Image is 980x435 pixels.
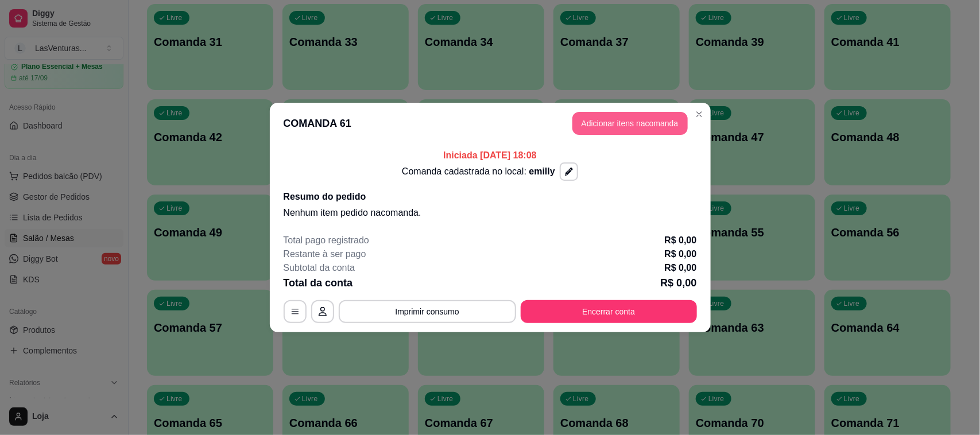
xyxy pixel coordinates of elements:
h2: Resumo do pedido [284,190,697,204]
p: R$ 0,00 [664,247,696,261]
p: Restante à ser pago [284,247,366,261]
button: Close [690,105,708,123]
p: Iniciada [DATE] 18:08 [284,149,697,162]
p: Nenhum item pedido na comanda . [284,206,697,220]
span: emilly [529,166,555,176]
button: Encerrar conta [521,300,697,323]
p: Total pago registrado [284,234,369,247]
header: COMANDA 61 [270,103,711,144]
p: Comanda cadastrada no local: [402,165,555,178]
p: Total da conta [284,275,353,291]
button: Adicionar itens nacomanda [572,112,688,135]
button: Imprimir consumo [339,300,516,323]
p: Subtotal da conta [284,261,355,275]
p: R$ 0,00 [660,275,696,291]
p: R$ 0,00 [664,234,696,247]
p: R$ 0,00 [664,261,696,275]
